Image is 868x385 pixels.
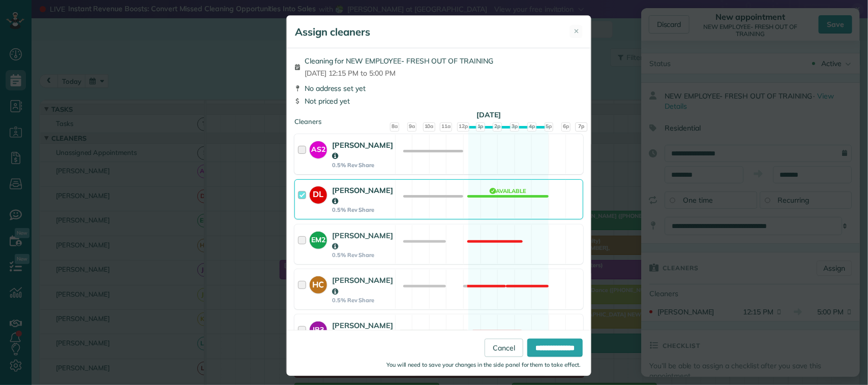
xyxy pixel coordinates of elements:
strong: [PERSON_NAME] [332,231,394,251]
span: ✕ [574,26,579,36]
strong: DL [310,186,327,201]
strong: AS2 [310,141,327,155]
div: Cleaners [294,117,583,120]
small: You will need to save your changes in the side panel for them to take effect. [386,361,581,368]
strong: 0.5% Rev Share [332,162,394,169]
a: Cancel [485,338,523,357]
span: Cleaning for NEW EMPLOYEE- FRESH OUT OF TRAINING [305,56,493,66]
strong: 0.5% Rev Share [332,297,394,304]
strong: 0.5% Rev Share [332,251,394,259]
div: No address set yet [294,83,583,93]
span: [DATE] 12:15 PM to 5:00 PM [305,68,493,78]
strong: [PERSON_NAME] [332,320,394,341]
strong: [PERSON_NAME] [332,140,394,161]
strong: 0.5% Rev Share [332,206,394,213]
strong: EM2 [310,232,327,245]
strong: [PERSON_NAME] [332,275,394,296]
h5: Assign cleaners [295,25,370,39]
strong: JB3 [310,322,327,335]
strong: HC [310,276,327,291]
div: Not priced yet [294,96,583,106]
strong: [PERSON_NAME] [332,185,394,206]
